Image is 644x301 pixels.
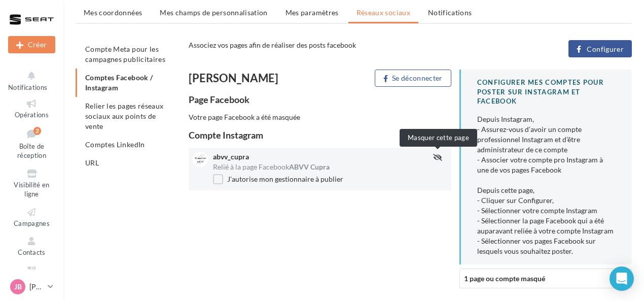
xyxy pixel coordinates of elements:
[213,162,447,172] div: Relié à la page Facebook
[477,114,616,256] div: Depuis Instagram, - Assurez-vous d’avoir un compte professionnel Instagram et d’être administrate...
[8,233,55,258] a: Contacts
[189,73,316,84] div: [PERSON_NAME]
[8,205,55,229] a: Campagnes
[8,166,55,200] a: Visibilité en ligne
[285,8,339,17] span: Mes paramètres
[189,130,451,140] div: Compte Instagram
[189,112,451,122] div: Votre page Facebook a été masquée
[15,111,49,119] span: Opérations
[85,140,145,149] span: Comptes LinkedIn
[33,127,41,135] div: 2
[189,95,451,104] div: Page Facebook
[8,277,55,296] a: JB [PERSON_NAME]
[17,142,46,160] span: Boîte de réception
[14,181,49,198] span: Visibilité en ligne
[400,129,477,147] div: Masquer cette page
[29,282,44,292] p: [PERSON_NAME]
[587,45,624,53] span: Configurer
[85,45,165,63] span: Compte Meta pour les campagnes publicitaires
[213,152,249,161] span: abvv_cupra
[8,36,55,53] div: Nouvelle campagne
[8,125,55,162] a: Boîte de réception2
[18,248,46,256] span: Contacts
[375,70,451,87] button: Se déconnecter
[477,78,616,106] div: CONFIGURER MES COMPTES POUR POSTER sur instagram et facebook
[14,282,22,292] span: JB
[610,266,634,291] div: Open Intercom Messenger
[85,158,99,167] span: URL
[289,162,330,171] span: ABVV Cupra
[160,8,268,17] span: Mes champs de personnalisation
[464,274,545,283] span: 1 page ou compte masqué
[8,83,47,91] span: Notifications
[8,263,55,288] a: Médiathèque
[85,102,163,130] span: Relier les pages réseaux sociaux aux points de vente
[568,40,632,57] button: Configurer
[8,96,55,121] a: Opérations
[428,8,472,17] span: Notifications
[14,219,50,227] span: Campagnes
[84,8,142,17] span: Mes coordonnées
[213,174,343,184] label: J'autorise mon gestionnaire à publier
[8,36,55,53] button: Créer
[189,41,356,49] span: Associez vos pages afin de réaliser des posts facebook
